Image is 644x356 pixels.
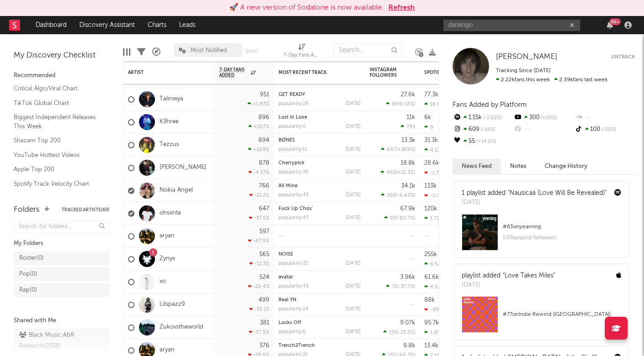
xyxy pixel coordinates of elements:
div: 77.3k [424,92,438,98]
div: [DATE] [345,307,361,312]
div: Trench2Trench [278,343,361,348]
span: +15.3 % [397,170,414,175]
div: # 77 on Indie Rewind ([GEOGRAPHIC_DATA]) [503,309,621,320]
a: xo [160,278,166,286]
div: -- [574,112,635,124]
div: Lost In Love [278,115,361,120]
div: 34.1k [401,183,415,189]
div: -33.1 % [249,306,269,312]
span: 664 [392,102,402,107]
a: Charts [141,16,173,34]
div: -47.9 % [248,238,269,244]
a: Locks Off [278,320,301,325]
div: ( ) [386,283,415,289]
a: Dashboard [29,16,73,34]
div: 6k [424,115,431,120]
a: aryan [160,346,175,354]
div: ( ) [386,101,415,107]
div: Edit Columns [123,39,130,65]
div: Recommended [14,70,109,81]
div: 3.96k [400,274,415,280]
div: popularity: 11 [278,147,307,152]
div: -2.03k [424,193,445,199]
span: 2.39k fans last week [496,77,608,83]
div: Cherrypick [278,161,361,166]
div: 88k [424,297,435,303]
a: Leads [173,16,202,34]
a: YouTube Hottest Videos [14,150,100,160]
div: 99 + [609,18,621,25]
div: [DATE] [345,193,361,198]
div: 9.07k [400,320,415,326]
div: +207 % [248,124,269,130]
div: My Discovery Checklist [14,50,109,61]
div: 67.9k [400,206,415,212]
div: Real YN [278,298,361,303]
div: ( ) [381,192,415,198]
div: -21.2 % [249,192,269,198]
div: 381 [260,320,269,326]
div: [DATE] [462,281,555,290]
div: Instagram Followers [370,67,402,78]
span: -6.62 % [397,193,414,198]
div: Folders [14,204,40,215]
div: 95.7k [424,320,439,326]
div: popularity: 43 [278,284,309,289]
a: Talinwya [160,95,183,103]
div: 7-Day Fans Added (7-Day Fans Added) [283,39,320,65]
span: 7-Day Fans Added [219,67,248,78]
a: Lilspazz9 [160,301,185,309]
span: -2.62 % [482,115,502,120]
a: #77onIndie Rewind ([GEOGRAPHIC_DATA]) [455,296,628,340]
span: Most Notified [191,47,227,53]
a: NOISE [278,252,293,257]
div: popularity: 22 [278,261,308,266]
input: Search... [334,43,402,57]
div: 300 [513,112,574,124]
a: "Nausicaä (Love Will Be Revealed)" [508,190,607,196]
div: Pop ( 0 ) [19,269,37,280]
div: 13.3k [402,137,415,143]
div: 951 [260,92,269,98]
a: Roster(0) [14,251,109,265]
div: 13.4k [424,343,438,349]
div: 18.5k [424,101,443,107]
button: Save [246,49,258,54]
a: Nokia Angel [160,187,193,194]
div: A&R Pipeline [152,39,160,65]
div: 1.15k [453,112,513,124]
a: Zukovstheworld [160,324,203,331]
div: 11k [407,115,415,120]
div: 55 [453,136,513,147]
div: Spotify Monthly Listeners [424,70,493,75]
div: 647 [259,206,269,212]
div: -12.3 % [249,261,269,267]
span: 647 [387,147,396,152]
div: 499 [258,297,269,303]
div: [DATE] [345,284,361,289]
div: 7-Day Fans Added (7-Day Fans Added) [283,50,320,61]
span: -19 % [479,127,495,132]
div: NOISE [278,252,361,257]
span: 155 [389,330,397,335]
a: Fuck Up Chos' [278,206,313,211]
div: Shared with Me [14,315,109,326]
a: BØNES [278,138,295,143]
div: Rap ( 0 ) [19,285,37,296]
div: Locks Off [278,320,361,325]
span: -25.5 % [398,330,414,335]
button: Refresh [388,2,415,13]
div: Black Music A&R Research ( 2338 ) [19,330,102,352]
div: 9.8k [403,343,415,349]
div: 766 [259,183,269,189]
div: 1 playlist added [462,188,607,198]
button: Change History [536,159,597,174]
div: 4.13k [424,147,443,153]
span: Fans Added by Platform [453,101,527,108]
div: [DATE] [345,215,361,220]
div: -- [513,124,574,136]
span: -37.7 % [398,284,414,289]
div: 376 [259,343,269,349]
a: Discovery Assistant [73,16,141,34]
div: Artist [128,70,196,75]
